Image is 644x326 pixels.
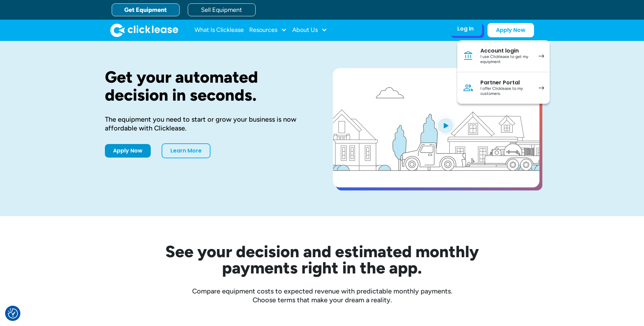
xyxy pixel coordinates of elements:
[480,47,532,54] div: Account login
[538,54,544,58] img: arrow
[8,308,18,319] img: Revisit consent button
[249,23,287,37] div: Resources
[457,40,550,72] a: Account loginI use Clicklease to get my equipment
[333,68,539,187] a: open lightbox
[457,40,550,104] nav: Log In
[105,68,311,104] h1: Get your automated decision in seconds.
[112,3,180,16] a: Get Equipment
[463,82,474,93] img: Person icon
[480,54,532,65] div: I use Clicklease to get my equipment
[105,144,151,158] a: Apply Now
[480,86,532,97] div: I offer Clicklease to my customers.
[195,23,244,37] a: What Is Clicklease
[110,23,178,37] img: Clicklease logo
[538,86,544,90] img: arrow
[292,23,327,37] div: About Us
[457,25,474,32] div: Log In
[110,23,178,37] a: home
[188,3,256,16] a: Sell Equipment
[480,79,532,86] div: Partner Portal
[105,115,311,133] div: The equipment you need to start or grow your business is now affordable with Clicklease.
[487,23,534,37] a: Apply Now
[463,50,474,61] img: Bank icon
[162,143,210,158] a: Learn More
[105,287,539,304] div: Compare equipment costs to expected revenue with predictable monthly payments. Choose terms that ...
[436,116,455,135] img: Blue play button logo on a light blue circular background
[457,72,550,104] a: Partner PortalI offer Clicklease to my customers.
[132,243,512,276] h2: See your decision and estimated monthly payments right in the app.
[8,308,18,319] button: Consent Preferences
